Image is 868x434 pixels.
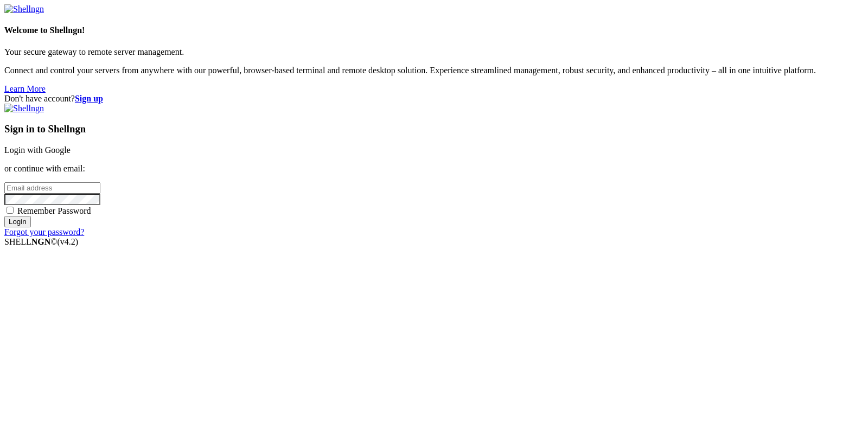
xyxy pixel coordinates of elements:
a: Forgot your password? [4,227,84,237]
p: Your secure gateway to remote server management. [4,47,864,57]
p: or continue with email: [4,164,864,174]
span: SHELL © [4,237,78,246]
input: Remember Password [7,207,14,214]
h4: Welcome to Shellngn! [4,25,864,35]
a: Sign up [75,94,103,103]
span: 4.2.0 [58,237,79,246]
img: Shellngn [4,4,44,14]
span: Remember Password [17,206,91,215]
b: NGN [31,237,51,246]
a: Login with Google [4,145,71,155]
input: Email address [4,182,100,194]
input: Login [4,216,31,227]
a: Learn More [4,84,46,93]
img: Shellngn [4,104,44,113]
h3: Sign in to Shellngn [4,123,864,135]
p: Connect and control your servers from anywhere with our powerful, browser-based terminal and remo... [4,66,864,75]
div: Don't have account? [4,94,864,104]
